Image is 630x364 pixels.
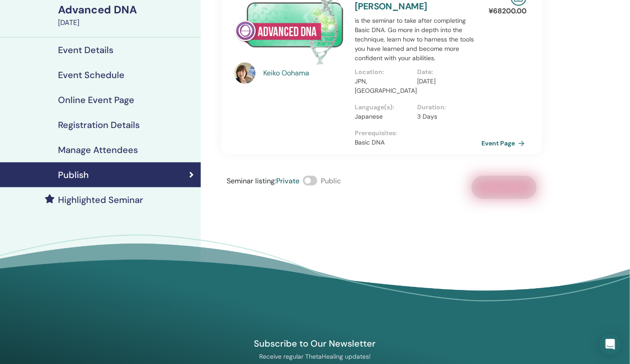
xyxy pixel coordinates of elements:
[418,67,475,77] p: Date :
[276,176,299,186] span: Private
[58,170,89,180] h4: Publish
[418,77,475,86] p: [DATE]
[355,77,412,95] p: JPN, [GEOGRAPHIC_DATA]
[227,176,276,186] span: Seminar listing :
[355,128,480,138] p: Prerequisites :
[58,194,143,205] h4: Highlighted Seminar
[355,16,480,63] p: is the seminar to take after completing Basic DNA. Go more in depth into the technique, learn how...
[418,112,475,121] p: 3 Days
[53,2,201,28] a: Advanced DNA[DATE]
[212,338,418,349] h4: Subscribe to Our Newsletter
[355,138,480,147] p: Basic DNA
[58,2,195,17] div: Advanced DNA
[264,68,346,79] a: Keiko Oohama
[321,176,341,186] span: Public
[481,136,528,150] a: Event Page
[58,120,140,130] h4: Registration Details
[489,6,526,17] p: ¥ 68200.00
[355,103,412,112] p: Language(s) :
[418,103,475,112] p: Duration :
[212,352,418,360] p: Receive regular ThetaHealing updates!
[58,95,134,105] h4: Online Event Page
[58,17,195,28] div: [DATE]
[58,145,138,155] h4: Manage Attendees
[355,112,412,121] p: Japanese
[600,334,621,355] div: Open Intercom Messenger
[58,70,124,80] h4: Event Schedule
[58,45,113,55] h4: Event Details
[355,67,412,77] p: Location :
[234,62,256,84] img: default.jpg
